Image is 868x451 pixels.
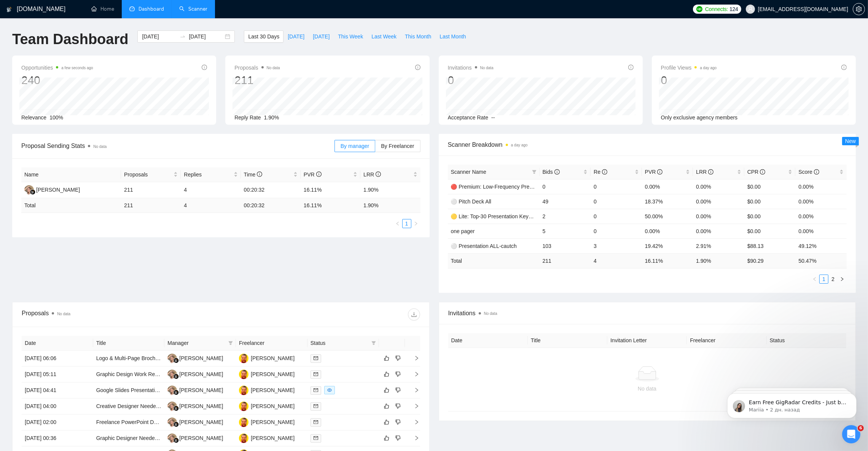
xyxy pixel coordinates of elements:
[415,65,420,70] span: info-circle
[21,141,334,151] span: Proposal Sending Stats
[540,238,591,253] td: 103
[267,66,280,70] span: No data
[408,311,420,318] span: download
[257,172,262,177] span: info-circle
[314,372,318,376] span: mail
[363,172,381,178] span: LRR
[371,341,376,345] span: filter
[239,387,295,393] a: JN[PERSON_NAME]
[314,436,318,440] span: mail
[167,371,223,377] a: VZ[PERSON_NAME]
[244,172,262,178] span: Time
[381,143,414,149] span: By Freelancer
[239,419,295,425] a: JN[PERSON_NAME]
[744,224,796,238] td: $0.00
[395,403,401,409] span: dislike
[795,238,847,253] td: 49.12%
[842,425,860,443] iframe: Intercom live chat
[395,435,401,441] span: dislike
[21,167,121,182] th: Name
[511,143,528,147] time: a day ago
[716,377,868,430] iframe: Intercom notifications сообщение
[810,275,819,284] button: left
[642,194,693,209] td: 18.37%
[96,355,274,361] a: Logo & Multi-Page Brochure Design (with QR Code + Branding Integration)
[179,6,207,12] a: searchScanner
[838,275,847,284] li: Next Page
[401,30,435,43] button: This Month
[179,418,223,426] div: [PERSON_NAME]
[384,419,389,425] span: like
[451,184,554,190] a: 🔴 Premium: Low-Frequency Presentations
[642,253,693,268] td: 16.11 %
[393,434,403,443] button: dislike
[708,169,714,175] span: info-circle
[338,32,363,41] span: This Week
[239,370,248,379] img: JN
[21,198,121,213] td: Total
[645,169,663,175] span: PVR
[251,370,295,378] div: [PERSON_NAME]
[239,418,248,427] img: JN
[264,114,279,121] span: 1.90%
[6,3,12,16] img: logo
[700,66,717,70] time: a day ago
[696,169,714,175] span: LRR
[395,371,401,377] span: dislike
[393,386,403,395] button: dislike
[384,371,389,377] span: like
[167,402,177,411] img: VZ
[540,253,591,268] td: 211
[370,337,377,349] span: filter
[174,374,179,379] img: gigradar-bm.png
[661,114,738,121] span: Only exclusive agency members
[93,351,165,367] td: Logo & Multi-Page Brochure Design (with QR Code + Branding Integration)
[314,420,318,424] span: mail
[288,32,304,41] span: [DATE]
[693,253,744,268] td: 1.90 %
[828,275,838,284] li: 2
[121,182,181,198] td: 211
[24,185,34,195] img: VZ
[239,434,248,443] img: JN
[382,434,391,443] button: like
[540,179,591,194] td: 0
[693,179,744,194] td: 0.00%
[121,167,181,182] th: Proposals
[93,336,165,351] th: Title
[93,383,165,399] td: Google Slides Presentation Beautification
[91,6,114,12] a: homeHome
[167,386,177,395] img: VZ
[22,383,93,399] td: [DATE] 04:41
[22,414,93,430] td: [DATE] 02:00
[591,179,642,194] td: 0
[239,403,295,409] a: JN[PERSON_NAME]
[440,32,466,41] span: Last Month
[448,253,540,268] td: Total
[435,30,470,43] button: Last Month
[451,228,475,234] a: one pager
[532,170,537,174] span: filter
[744,194,796,209] td: $0.00
[540,224,591,238] td: 5
[234,73,280,87] div: 211
[384,355,389,361] span: like
[360,198,420,213] td: 1.90 %
[167,354,177,363] img: VZ
[408,419,419,425] span: right
[93,414,165,430] td: Freelance PowerPoint Designer for Client Consulting Presentations & Pitch Decks
[408,387,419,393] span: right
[244,30,283,43] button: Last 30 Days
[451,199,491,205] a: ⚪ Pitch Deck All
[642,179,693,194] td: 0.00%
[395,387,401,393] span: dislike
[448,73,494,87] div: 0
[382,402,391,411] button: like
[22,430,93,446] td: [DATE] 00:36
[448,140,847,149] span: Scanner Breakdown
[591,238,642,253] td: 3
[642,224,693,238] td: 0.00%
[591,224,642,238] td: 0
[313,32,330,41] span: [DATE]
